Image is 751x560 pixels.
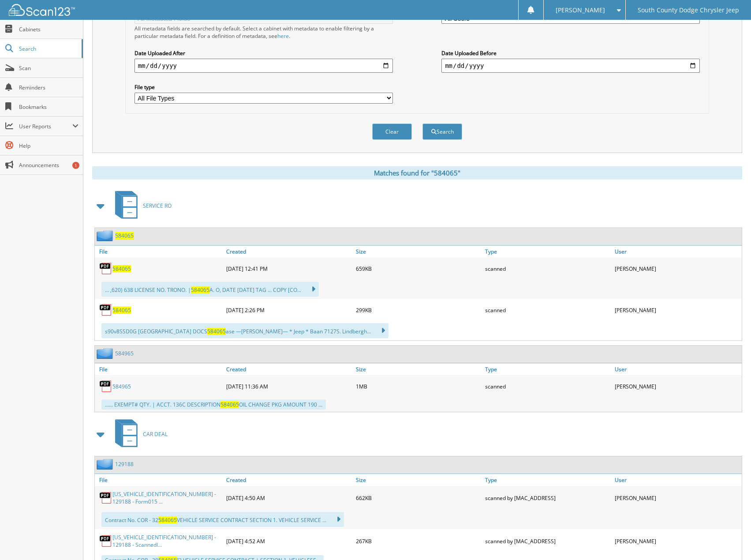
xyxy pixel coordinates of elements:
a: Size [354,474,483,486]
span: 584065 [207,328,226,335]
button: Clear [372,123,412,140]
label: File type [135,83,393,91]
img: folder2.png [97,459,115,470]
img: PDF.png [99,491,112,504]
span: User Reports [19,123,72,130]
a: 584065 [112,265,131,273]
div: [DATE] 4:50 AM [224,488,353,508]
div: ... ,620) 638 LICENSE NO. TRONO. | A. O, DATE [DATE] TAG ... COPY [CO... [101,282,319,297]
div: [DATE] 2:26 PM [224,301,353,319]
div: scanned by [MAC_ADDRESS] [483,488,612,508]
span: 584065 [220,401,239,408]
a: Created [224,246,353,258]
a: Created [224,363,353,375]
a: 129188 [115,460,134,468]
button: Search [422,123,462,140]
div: scanned [483,260,612,277]
div: Matches found for "584065" [92,166,742,179]
span: Scan [19,64,78,72]
img: PDF.png [99,380,112,393]
a: 584065 [115,232,134,239]
div: [PERSON_NAME] [613,531,742,551]
a: [US_VEHICLE_IDENTIFICATION_NUMBER] - 129188 - ScannedI... [112,534,222,549]
span: Help [19,142,78,149]
div: 1 [72,162,79,169]
div: All metadata fields are searched by default. Select a cabinet with metadata to enable filtering b... [135,25,393,40]
img: PDF.png [99,262,112,275]
img: folder2.png [97,230,115,241]
div: [PERSON_NAME] [613,260,742,277]
a: SERVICE RO [110,188,172,223]
a: Size [354,246,483,258]
img: PDF.png [99,303,112,317]
div: scanned by [MAC_ADDRESS] [483,531,612,551]
a: [US_VEHICLE_IDENTIFICATION_NUMBER] - 129188 - Form015 ... [112,490,222,505]
a: User [613,246,742,258]
img: scan123-logo-white.svg [9,4,75,16]
a: Created [224,474,353,486]
a: here [277,32,289,40]
a: Type [483,246,612,258]
div: [DATE] 12:41 PM [224,260,353,277]
a: Type [483,363,612,375]
a: User [613,363,742,375]
label: Date Uploaded Before [441,49,700,57]
span: 584065 [191,286,209,294]
div: 1MB [354,377,483,395]
img: folder2.png [97,348,115,359]
div: scanned [483,377,612,395]
a: 584965 [112,383,131,390]
input: start [135,59,393,73]
span: 584065 [158,516,177,524]
div: 659KB [354,260,483,277]
label: Date Uploaded After [135,49,393,57]
span: Announcements [19,161,78,169]
span: Search [19,45,77,52]
a: CAR DEAL [110,417,168,452]
span: South County Dodge Chrysler Jeep [638,7,739,13]
span: CAR DEAL [143,430,168,438]
a: Type [483,474,612,486]
span: SERVICE RO [143,202,172,209]
a: File [95,474,224,486]
a: File [95,363,224,375]
a: Size [354,363,483,375]
div: scanned [483,301,612,319]
div: [PERSON_NAME] [613,377,742,395]
div: Contract No. COR - 32 VEHICLE SERVICE CONTRACT SECTION 1. VEHICLE SERVICE ... [101,512,344,527]
span: Reminders [19,84,78,91]
div: s90v8SSD0G [GEOGRAPHIC_DATA] DOCS ase —[PERSON_NAME]— * Jeep * Baan 7127S. Lindbergh... [101,323,389,338]
div: [PERSON_NAME] [613,301,742,319]
div: 267KB [354,531,483,551]
input: end [441,59,700,73]
div: [PERSON_NAME] [613,488,742,508]
div: [DATE] 11:36 AM [224,377,353,395]
iframe: Chat Widget [707,518,751,560]
div: [DATE] 4:52 AM [224,531,353,551]
a: 584965 [115,350,134,357]
a: File [95,246,224,258]
a: 584065 [112,306,131,314]
span: Cabinets [19,26,78,33]
span: [PERSON_NAME] [556,7,605,13]
span: Bookmarks [19,103,78,111]
a: User [613,474,742,486]
div: 299KB [354,301,483,319]
div: ...... EXEMPT# QTY. | ACCT. 136C DESCRIPTION OIL CHANGE PKG AMOUNT 190 ... [101,399,326,410]
img: PDF.png [99,534,112,548]
div: 662KB [354,488,483,508]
